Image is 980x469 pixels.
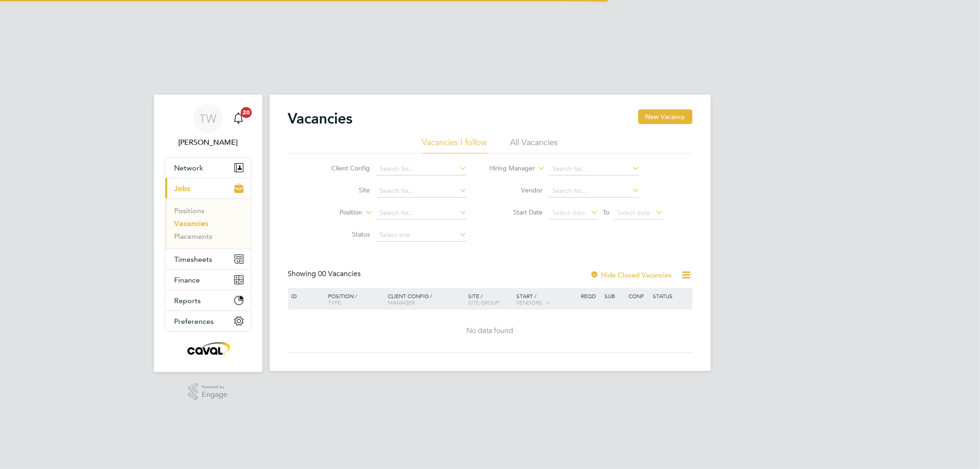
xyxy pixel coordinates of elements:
[578,288,602,304] div: Reqd
[317,164,370,172] label: Client Config
[549,185,640,198] input: Search for...
[202,383,227,391] span: Powered by
[376,207,467,220] input: Search for...
[321,288,385,310] div: Position /
[651,288,691,304] div: Status
[175,206,205,215] a: Positions
[165,270,251,290] button: Finance
[638,109,692,124] button: New Vacancy
[185,341,231,356] img: caval-logo-retina.png
[490,186,543,194] label: Vendor
[309,208,362,217] label: Position
[490,208,543,216] label: Start Date
[175,232,213,241] a: Placements
[317,186,370,194] label: Site
[175,296,201,305] span: Reports
[175,317,214,326] span: Preferences
[385,288,466,310] div: Client Config /
[328,299,341,306] span: Type
[317,230,370,238] label: Status
[241,107,252,118] span: 20
[202,391,227,399] span: Engage
[288,269,363,279] div: Showing
[175,276,200,284] span: Finance
[289,288,322,304] div: ID
[199,113,216,124] span: TW
[590,271,672,279] label: Hide Closed Vacancies
[289,326,691,336] div: No data found
[388,299,415,306] span: Manager
[175,184,191,193] span: Jobs
[288,109,353,128] h2: Vacancies
[422,137,487,153] li: Vacancies I follow
[165,311,251,331] button: Preferences
[165,137,251,148] span: Tim Wells
[549,163,640,175] input: Search for...
[552,209,585,217] span: Select date
[466,288,514,310] div: Site /
[510,137,558,153] li: All Vacancies
[376,185,467,198] input: Search for...
[175,219,209,228] a: Vacancies
[165,104,251,148] a: TW[PERSON_NAME]
[627,288,651,304] div: Conf
[175,255,213,264] span: Timesheets
[165,290,251,311] button: Reports
[482,164,535,173] label: Hiring Manager
[165,198,251,249] div: Jobs
[175,164,204,172] span: Network
[165,158,251,178] button: Network
[165,249,251,269] button: Timesheets
[617,209,650,217] span: Select date
[516,299,542,306] span: Vendors
[376,163,467,175] input: Search for...
[468,299,499,306] span: Site Group
[165,341,251,356] a: Go to home page
[514,288,578,311] div: Start /
[165,178,251,198] button: Jobs
[600,206,612,218] span: To
[154,95,262,372] nav: Main navigation
[376,229,467,242] input: Select one
[229,104,248,133] a: 20
[188,383,227,401] a: Powered byEngage
[602,288,626,304] div: Sub
[318,269,361,278] span: 00 Vacancies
